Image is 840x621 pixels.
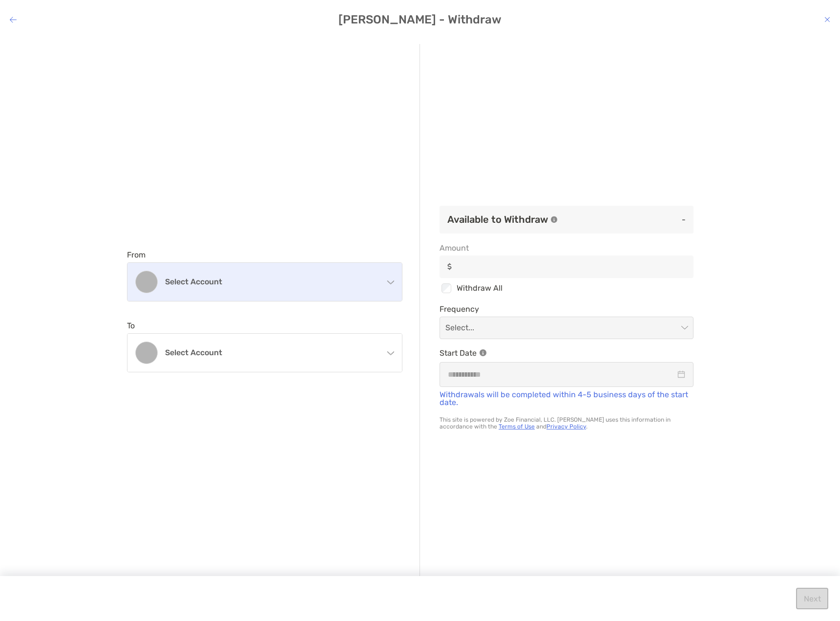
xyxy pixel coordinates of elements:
div: Withdraw All [440,282,693,295]
span: Frequency [440,304,693,314]
span: Amount [440,243,693,253]
img: Information Icon [480,349,486,356]
p: Start Date [440,347,693,359]
label: From [127,250,146,259]
h3: Available to Withdraw [447,214,548,225]
p: - [566,214,686,226]
label: To [127,321,135,330]
a: Terms of Use [499,423,535,430]
p: This site is powered by Zoe Financial, LLC. [PERSON_NAME] uses this information in accordance wit... [440,416,693,430]
input: Amountinput icon [456,262,693,271]
h4: Select account [165,277,376,286]
img: input icon [447,263,452,270]
p: Withdrawals will be completed within 4-5 business days of the start date. [440,391,693,407]
a: Privacy Policy [546,423,586,430]
h4: Select account [165,348,376,357]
